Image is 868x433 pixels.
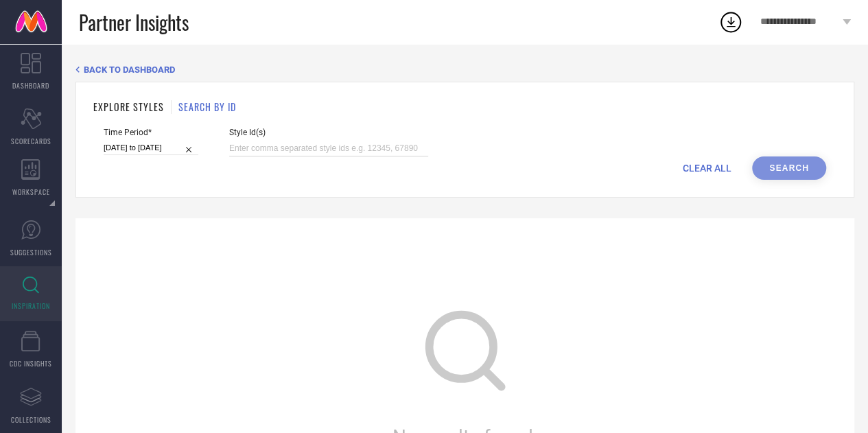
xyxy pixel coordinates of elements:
h1: SEARCH BY ID [178,100,236,114]
span: SCORECARDS [11,136,51,146]
span: Style Id(s) [229,128,428,137]
input: Select time period [104,141,198,155]
span: Partner Insights [79,8,189,36]
input: Enter comma separated style ids e.g. 12345, 67890 [229,141,428,156]
span: BACK TO DASHBOARD [84,65,175,75]
span: CLEAR ALL [683,163,731,174]
span: INSPIRATION [12,301,50,311]
span: Time Period* [104,128,198,137]
div: Back TO Dashboard [75,65,854,75]
span: SUGGESTIONS [10,247,52,257]
span: COLLECTIONS [11,414,51,425]
span: WORKSPACE [12,187,50,197]
span: CDC INSIGHTS [10,358,52,368]
span: DASHBOARD [12,80,49,91]
div: Open download list [718,10,743,34]
h1: EXPLORE STYLES [93,100,164,114]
